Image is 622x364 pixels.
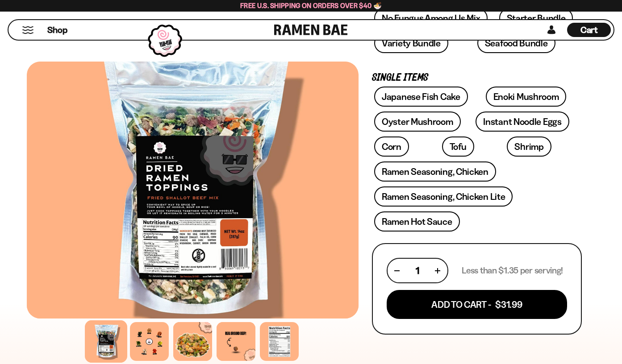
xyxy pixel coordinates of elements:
[462,265,563,276] p: Less than $1.35 per serving!
[240,1,382,10] span: Free U.S. Shipping on Orders over $40 🍜
[374,186,513,207] a: Ramen Seasoning, Chicken Lite
[374,87,468,107] a: Japanese Fish Cake
[567,20,611,40] div: Cart
[47,24,67,36] span: Shop
[47,23,67,37] a: Shop
[374,211,460,232] a: Ramen Hot Sauce
[416,265,419,276] span: 1
[442,136,474,157] a: Tofu
[374,161,496,182] a: Ramen Seasoning, Chicken
[486,87,567,107] a: Enoki Mushroom
[580,25,598,35] span: Cart
[476,112,569,132] a: Instant Noodle Eggs
[22,26,34,34] button: Mobile Menu Trigger
[374,136,409,157] a: Corn
[374,112,461,132] a: Oyster Mushroom
[507,136,551,157] a: Shrimp
[372,74,582,82] p: Single Items
[387,290,567,319] button: Add To Cart - $31.99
